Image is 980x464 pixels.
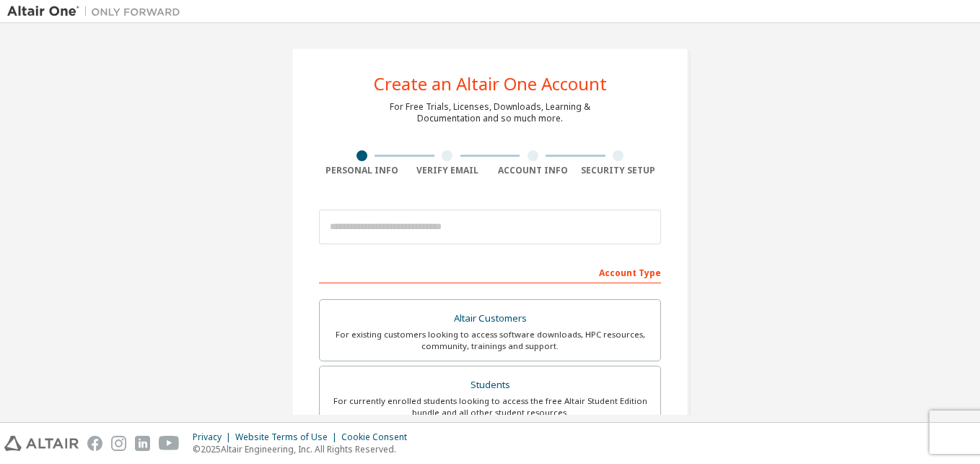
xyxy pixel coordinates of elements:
[341,431,416,443] div: Cookie Consent
[374,75,607,93] div: Create an Altair One Account
[405,165,491,176] div: Verify Email
[328,309,652,329] div: Altair Customers
[328,375,652,395] div: Students
[7,4,188,19] img: Altair One
[193,443,416,455] p: © 2025 Altair Engineering, Inc. All Rights Reserved.
[235,431,341,443] div: Website Terms of Use
[328,395,652,418] div: For currently enrolled students looking to access the free Altair Student Edition bundle and all ...
[159,436,180,451] img: youtube.svg
[576,165,662,176] div: Security Setup
[490,165,576,176] div: Account Info
[328,329,652,352] div: For existing customers looking to access software downloads, HPC resources, community, trainings ...
[390,101,590,124] div: For Free Trials, Licenses, Downloads, Learning & Documentation and so much more.
[319,165,405,176] div: Personal Info
[111,436,126,451] img: instagram.svg
[4,436,79,451] img: altair_logo.svg
[87,436,102,451] img: facebook.svg
[319,260,661,283] div: Account Type
[193,431,235,443] div: Privacy
[135,436,150,451] img: linkedin.svg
